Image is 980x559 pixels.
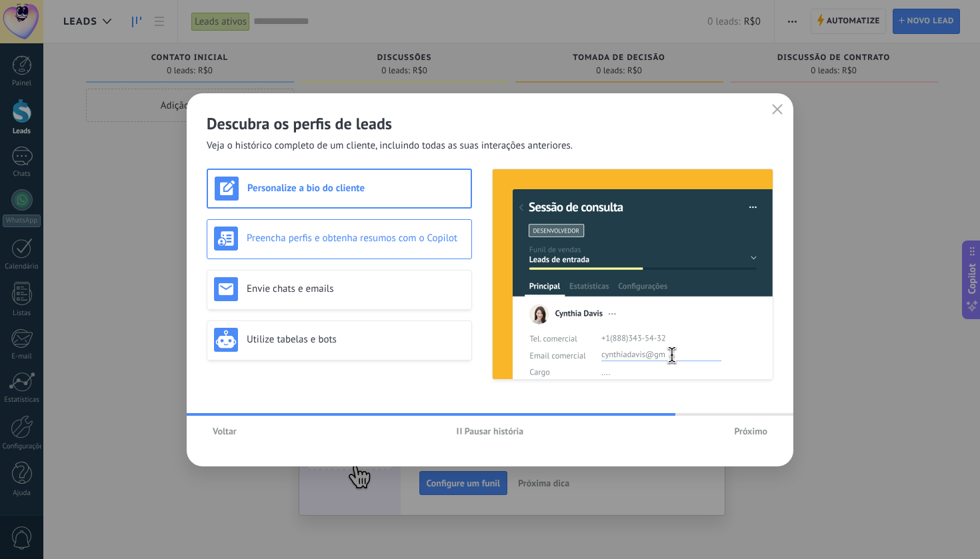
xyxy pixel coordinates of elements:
[207,113,773,134] h2: Descubra os perfis de leads
[451,421,530,441] button: Pausar história
[207,421,243,441] button: Voltar
[728,421,773,441] button: Próximo
[207,139,573,153] span: Veja o histórico completo de um cliente, incluindo todas as suas interações anteriores.
[247,232,465,245] h3: Preencha perfis e obtenha resumos com o Copilot
[247,282,465,295] h3: Envie chats e emails
[734,426,767,436] span: Próximo
[247,333,465,346] h3: Utilize tabelas e bots
[213,426,237,436] span: Voltar
[247,182,464,195] h3: Personalize a bio do cliente
[465,426,524,436] span: Pausar história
